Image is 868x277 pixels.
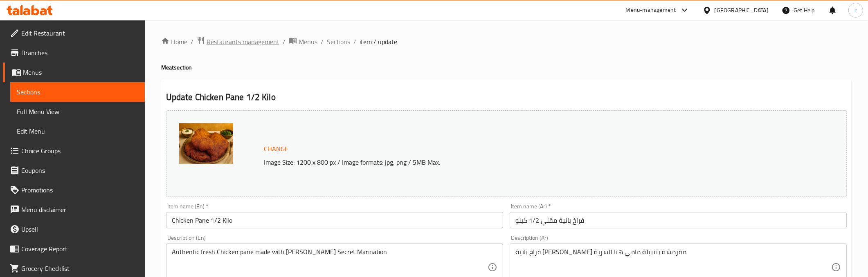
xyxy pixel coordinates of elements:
[3,239,145,259] a: Coverage Report
[3,23,145,43] a: Edit Restaurant
[21,48,138,58] span: Branches
[161,63,852,71] h4: Meat section
[17,87,138,97] span: Sections
[179,123,233,164] img: mmw_638888294346526141
[161,37,187,47] a: Home
[327,37,350,47] a: Sections
[207,37,279,47] span: Restaurants management
[21,264,138,273] span: Grocery Checklist
[10,82,145,102] a: Sections
[261,157,752,167] p: Image Size: 1200 x 800 px / Image formats: jpg, png / 5MB Max.
[10,102,145,121] a: Full Menu View
[3,161,145,180] a: Coupons
[17,107,138,116] span: Full Menu View
[626,5,676,15] div: Menu-management
[21,28,138,38] span: Edit Restaurant
[197,36,279,47] a: Restaurants management
[21,224,138,234] span: Upsell
[283,37,286,47] li: /
[3,63,145,82] a: Menus
[510,212,847,228] input: Enter name Ar
[166,91,847,103] h2: Update Chicken Pane 1/2 Kilo
[3,141,145,161] a: Choice Groups
[299,37,317,47] span: Menus
[23,67,138,77] span: Menus
[261,141,292,157] button: Change
[21,205,138,214] span: Menu disclaimer
[855,6,857,15] span: r
[3,180,145,200] a: Promotions
[321,37,324,47] li: /
[3,200,145,219] a: Menu disclaimer
[3,43,145,63] a: Branches
[10,121,145,141] a: Edit Menu
[17,126,138,136] span: Edit Menu
[3,219,145,239] a: Upsell
[166,212,503,228] input: Enter name En
[191,37,193,47] li: /
[264,143,288,155] span: Change
[21,244,138,254] span: Coverage Report
[21,146,138,156] span: Choice Groups
[715,6,769,15] div: [GEOGRAPHIC_DATA]
[161,36,852,47] nav: breadcrumb
[21,185,138,195] span: Promotions
[353,37,356,47] li: /
[360,37,397,47] span: item / update
[289,36,317,47] a: Menus
[21,165,138,175] span: Coupons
